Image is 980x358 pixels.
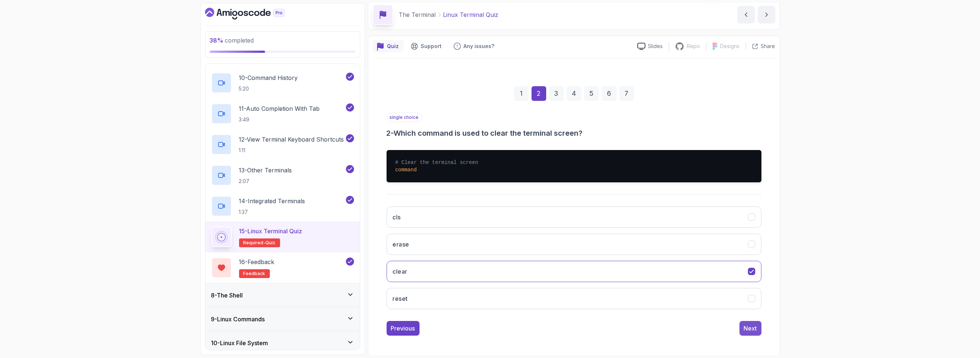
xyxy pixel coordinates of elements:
p: single choice [387,113,422,122]
button: 11-Auto Completion With Tab3:49 [211,103,354,124]
button: 10-Command History5:20 [211,73,354,93]
p: 1:11 [239,147,344,154]
p: Repo [687,43,700,50]
button: 16-Feedbackfeedback [211,257,354,278]
button: Share [746,43,775,50]
p: Any issues? [464,43,495,50]
a: Dashboard [205,8,302,19]
p: Support [421,43,442,50]
div: 2 [532,86,546,101]
button: Next [739,321,761,336]
div: 3 [549,86,564,101]
p: Slides [648,43,663,50]
h3: 2 - Which command is used to clear the terminal screen? [387,128,761,138]
span: command [395,167,417,173]
h3: 8 - The Shell [211,291,243,300]
button: 13-Other Terminals2:07 [211,165,354,186]
button: reset [387,288,761,309]
span: feedback [243,271,265,277]
button: Previous [387,321,420,336]
p: 3:49 [239,116,320,123]
button: cls [387,207,761,228]
p: Share [761,43,775,50]
div: 7 [619,86,634,101]
p: 14 - Integrated Terminals [239,197,305,205]
p: The Terminal [399,10,436,19]
button: 12-View Terminal Keyboard Shortcuts1:11 [211,134,354,155]
span: 38 % [210,37,224,44]
button: next content [758,6,775,23]
button: Support button [406,40,446,52]
h3: 9 - Linux Commands [211,315,265,324]
button: 8-The Shell [205,284,360,307]
h3: clear [393,267,407,276]
p: 5:20 [239,85,298,92]
a: Slides [631,43,669,50]
h3: reset [393,294,408,303]
p: 2:07 [239,178,292,185]
button: clear [387,261,761,282]
button: 9-Linux Commands [205,307,360,331]
span: quiz [266,240,276,246]
div: Previous [391,324,415,333]
div: 1 [514,86,529,101]
span: completed [210,37,254,44]
p: 1:37 [239,208,305,216]
p: Designs [720,43,740,50]
p: Quiz [387,43,399,50]
button: erase [387,234,761,255]
button: Feedback button [449,40,499,52]
h3: 10 - Linux File System [211,339,268,347]
button: 15-Linux Terminal QuizRequired-quiz [211,227,354,247]
h3: erase [393,240,409,249]
p: 10 - Command History [239,73,298,82]
div: Next [744,324,757,333]
p: 12 - View Terminal Keyboard Shortcuts [239,135,344,144]
p: 15 - Linux Terminal Quiz [239,227,302,235]
h3: cls [393,213,401,222]
div: 4 [567,86,581,101]
div: 6 [602,86,616,101]
span: # Clear the terminal screen [395,160,478,165]
button: previous content [737,6,755,23]
p: 11 - Auto Completion With Tab [239,104,320,113]
div: 5 [584,86,599,101]
p: Linux Terminal Quiz [443,10,499,19]
button: quiz button [373,40,403,52]
p: 13 - Other Terminals [239,166,292,175]
span: Required- [243,240,266,246]
button: 14-Integrated Terminals1:37 [211,196,354,216]
p: 16 - Feedback [239,257,275,266]
button: 10-Linux File System [205,331,360,355]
